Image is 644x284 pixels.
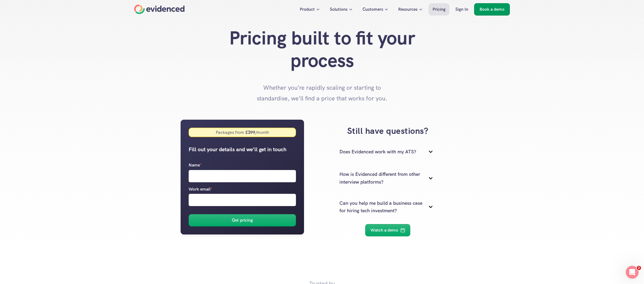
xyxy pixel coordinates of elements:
input: Work email* [189,194,296,206]
a: Pricing [429,3,449,16]
p: Watch a demo [371,227,398,234]
p: Solutions [330,6,347,13]
span: 2 [637,266,641,270]
p: Does Evidenced work with my ATS? [339,148,423,156]
iframe: Intercom live chat [626,266,639,279]
div: Packages from /month [215,130,269,135]
p: Product [300,6,315,13]
p: Book a demo [480,6,504,13]
p: Work email [189,186,212,193]
a: Sign In [451,3,472,16]
input: Name* [189,170,296,182]
h3: Still have questions? [317,125,458,137]
p: Name [189,162,202,169]
a: Book a demo [474,3,510,16]
p: Resources [398,6,418,13]
p: Pricing [433,6,445,13]
strong: £ 399 [244,130,255,135]
a: Watch a demo [365,224,410,236]
h1: Pricing built to fit your process [215,27,429,72]
p: Whether you’re rapidly scaling or starting to standardise, we’ll find a price that works for you. [255,82,389,104]
button: Get pricing [189,214,296,226]
p: How is Evidenced different from other interview platforms? [339,171,423,186]
p: Customers [363,6,383,13]
a: Home [134,5,185,14]
p: Sign In [455,6,468,13]
h6: Get pricing [232,217,253,224]
h5: Fill out your details and we’ll get in touch [189,145,296,154]
p: Can you help me build a business case for hiring tech investment? [339,199,423,215]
